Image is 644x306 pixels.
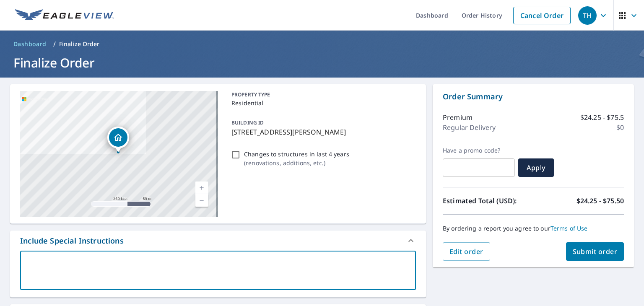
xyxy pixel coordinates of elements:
p: Residential [231,99,413,107]
div: Include Special Instructions [10,231,426,251]
span: Edit order [449,247,483,256]
p: Regular Delivery [443,122,496,132]
p: Estimated Total (USD): [443,196,533,206]
p: PROPERTY TYPE [231,91,413,99]
span: Apply [525,163,547,172]
p: $24.25 - $75.5 [580,112,624,122]
div: Dropped pin, building 1, Residential property, 139 Pinoak Dr Jim Thorpe, PA 18229 [107,127,129,153]
div: Include Special Instructions [20,235,124,246]
span: Dashboard [13,40,47,48]
p: [STREET_ADDRESS][PERSON_NAME] [231,127,413,137]
a: Current Level 17, Zoom In [195,182,208,194]
p: Changes to structures in last 4 years [244,150,349,158]
a: Cancel Order [513,7,571,24]
p: ( renovations, additions, etc. ) [244,158,349,167]
p: Finalize Order [59,40,100,48]
div: TH [578,6,597,25]
p: Order Summary [443,91,624,102]
span: Submit order [573,247,618,256]
p: $24.25 - $75.50 [576,196,624,206]
p: BUILDING ID [231,119,264,126]
button: Apply [518,158,554,177]
li: / [53,39,56,49]
a: Terms of Use [551,224,588,232]
a: Current Level 17, Zoom Out [195,194,208,207]
h1: Finalize Order [10,54,634,71]
p: By ordering a report you agree to our [443,225,624,232]
nav: breadcrumb [10,37,634,51]
img: EV Logo [15,9,114,22]
a: Dashboard [10,37,50,51]
button: Submit order [566,242,624,261]
button: Edit order [443,242,490,261]
p: $0 [616,122,624,132]
label: Have a promo code? [443,147,515,154]
p: Premium [443,112,473,122]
